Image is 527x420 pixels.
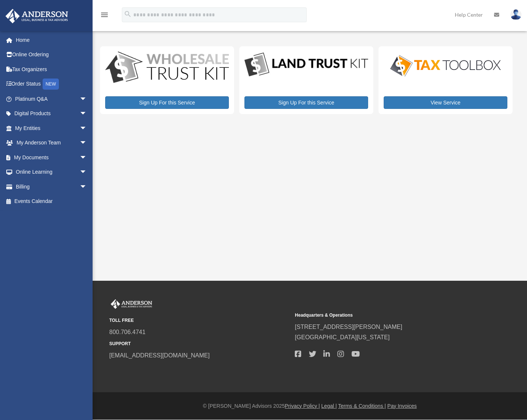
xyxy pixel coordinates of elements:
span: arrow_drop_down [80,179,94,194]
a: Pay Invoices [387,403,417,409]
a: Legal | [321,403,337,409]
a: Online Learningarrow_drop_down [5,165,98,180]
img: User Pic [510,9,521,20]
i: search [124,10,132,18]
a: My Anderson Teamarrow_drop_down [5,136,98,150]
a: Home [5,33,98,47]
span: arrow_drop_down [80,150,94,165]
span: arrow_drop_down [80,136,94,151]
img: Anderson Advisors Platinum Portal [3,9,70,23]
img: Anderson Advisors Platinum Portal [109,299,154,309]
a: Platinum Q&Aarrow_drop_down [5,91,98,106]
a: Billingarrow_drop_down [5,179,98,194]
a: Order StatusNEW [5,77,98,92]
span: arrow_drop_down [80,121,94,136]
a: Tax Organizers [5,62,98,77]
div: © [PERSON_NAME] Advisors 2025 [93,401,527,411]
span: arrow_drop_down [80,106,94,121]
a: Sign Up For this Service [244,96,368,109]
a: Events Calendar [5,194,98,209]
small: SUPPORT [109,340,290,348]
img: WS-Trust-Kit-lgo-1.jpg [105,51,229,84]
a: Online Ordering [5,47,98,62]
i: menu [100,10,109,19]
span: arrow_drop_down [80,165,94,180]
a: Sign Up For this Service [105,96,229,109]
a: Terms & Conditions | [338,403,386,409]
a: [GEOGRAPHIC_DATA][US_STATE] [295,334,390,340]
a: Privacy Policy | [285,403,320,409]
a: Digital Productsarrow_drop_down [5,106,94,121]
div: NEW [43,79,59,90]
a: View Service [384,96,507,109]
small: Headquarters & Operations [295,311,475,319]
a: menu [100,13,109,19]
a: My Entitiesarrow_drop_down [5,121,98,136]
small: TOLL FREE [109,317,290,324]
a: [EMAIL_ADDRESS][DOMAIN_NAME] [109,352,210,359]
a: [STREET_ADDRESS][PERSON_NAME] [295,324,402,330]
img: LandTrust_lgo-1.jpg [244,51,368,78]
a: 800.706.4741 [109,329,146,335]
a: My Documentsarrow_drop_down [5,150,98,165]
span: arrow_drop_down [80,91,94,107]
